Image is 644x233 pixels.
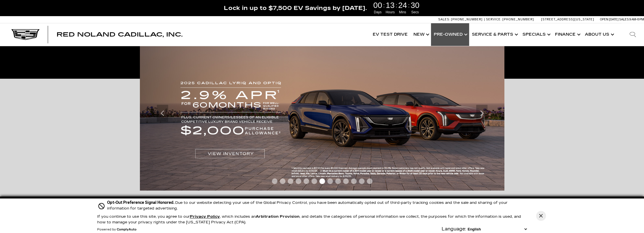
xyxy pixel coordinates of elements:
span: Go to slide 13 [367,178,372,184]
span: Go to slide 1 [272,178,277,184]
span: Lock in up to $7,500 EV Savings by [DATE]. [224,4,367,12]
a: Sales: [PHONE_NUMBER] [438,18,484,21]
span: : [396,1,397,10]
u: Privacy Policy [190,214,220,219]
div: Next [476,105,487,122]
span: Days [372,10,383,15]
span: Go to slide 7 [319,178,325,184]
p: If you continue to use this site, you agree to our , which includes an , and details the categori... [97,214,521,225]
span: Mins [397,10,408,15]
a: Service & Parts [469,23,520,46]
span: Go to slide 3 [288,178,293,184]
span: Go to slide 2 [280,178,285,184]
span: 30 [410,1,420,9]
span: Go to slide 11 [351,178,357,184]
a: New [411,23,431,46]
div: Search [621,23,644,46]
a: ComplyAuto [117,228,136,231]
a: EV Test Drive [370,23,411,46]
img: Cadillac Dark Logo with Cadillac White Text [11,29,40,40]
span: 00 [372,1,383,9]
select: Language Select [466,226,528,232]
a: [STREET_ADDRESS][US_STATE] [541,18,594,21]
a: Pre-Owned [431,23,469,46]
span: Opt-Out Preference Signal Honored . [107,200,175,205]
span: Go to slide 8 [327,178,333,184]
span: Go to slide 12 [359,178,365,184]
span: Go to slide 9 [335,178,341,184]
a: Finance [552,23,582,46]
span: Sales: [438,18,450,21]
span: Open [DATE] [600,18,619,21]
a: Red Noland Cadillac, Inc. [57,32,183,37]
span: : [408,1,410,10]
span: Service: [486,18,502,21]
div: Previous [157,105,168,122]
a: Specials [520,23,552,46]
button: Close Button [536,211,546,221]
strong: Arbitration Provision [256,214,300,219]
span: [PHONE_NUMBER] [451,18,483,21]
span: Sales: [619,18,629,21]
span: Go to slide 4 [296,178,301,184]
div: Due to our website detecting your use of the Global Privacy Control, you have been automatically ... [107,200,528,211]
span: 24 [397,1,408,9]
a: Service: [PHONE_NUMBER] [484,18,535,21]
span: 13 [385,1,396,9]
span: Go to slide 6 [311,178,317,184]
span: Go to slide 10 [343,178,349,184]
div: Powered by [97,228,136,231]
span: Go to slide 5 [303,178,309,184]
img: 2025 Cadillac LYRIQ and OPTIQ. 2.9% APR for 60 months plus $2,000 purchase allowance. [140,36,504,191]
a: Close [634,3,641,10]
a: About Us [582,23,616,46]
span: : [383,1,385,10]
span: [PHONE_NUMBER] [502,18,534,21]
span: Hours [385,10,396,15]
span: 9 AM-6 PM [629,18,644,21]
div: Language: [442,227,466,231]
span: Secs [410,10,420,15]
span: Red Noland Cadillac, Inc. [57,31,183,38]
